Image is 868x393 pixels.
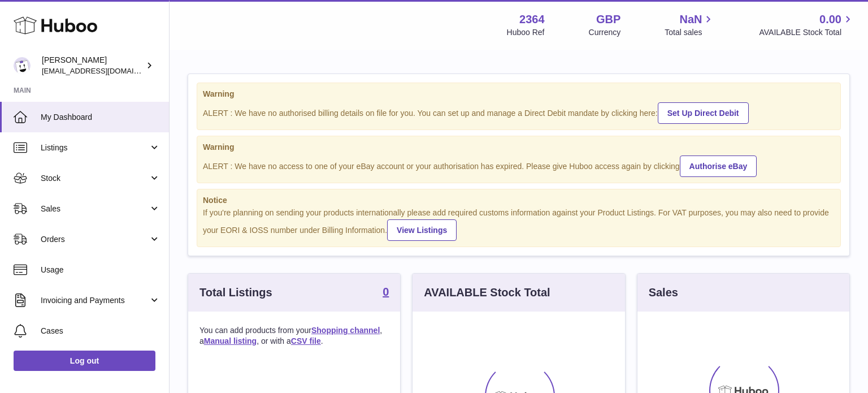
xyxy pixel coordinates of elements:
[41,295,149,306] span: Invoicing and Payments
[819,12,841,27] span: 0.00
[658,102,749,124] a: Set Up Direct Debit
[291,336,321,346] a: CSV file
[199,285,272,300] h3: Total Listings
[41,265,160,275] span: Usage
[383,286,389,297] strong: 0
[42,66,166,75] span: [EMAIL_ADDRESS][DOMAIN_NAME]
[519,12,545,27] strong: 2364
[383,286,389,300] a: 0
[203,154,835,177] div: ALERT : We have no access to one of your eBay account or your authorisation has expired. Please g...
[203,195,835,206] strong: Notice
[14,57,31,74] img: internalAdmin-2364@internal.huboo.com
[596,12,620,27] strong: GBP
[41,234,149,245] span: Orders
[759,12,854,38] a: 0.00 AVAILABLE Stock Total
[41,142,149,153] span: Listings
[42,55,144,76] div: [PERSON_NAME]
[679,12,702,27] span: NaN
[387,219,457,241] a: View Listings
[41,326,160,336] span: Cases
[507,27,545,38] div: Huboo Ref
[649,285,678,300] h3: Sales
[203,142,835,153] strong: Warning
[203,101,835,124] div: ALERT : We have no authorised billing details on file for you. You can set up and manage a Direct...
[203,89,835,100] strong: Warning
[41,204,149,214] span: Sales
[759,27,854,38] span: AVAILABLE Stock Total
[665,12,715,38] a: NaN Total sales
[665,27,715,38] span: Total sales
[203,208,835,241] div: If you're planning on sending your products internationally please add required customs informati...
[589,27,621,38] div: Currency
[680,156,757,177] a: Authorise eBay
[424,285,550,300] h3: AVAILABLE Stock Total
[311,326,380,335] a: Shopping channel
[199,325,389,347] p: You can add products from your , a , or with a .
[14,351,155,371] a: Log out
[204,336,257,346] a: Manual listing
[41,173,149,184] span: Stock
[41,112,160,123] span: My Dashboard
